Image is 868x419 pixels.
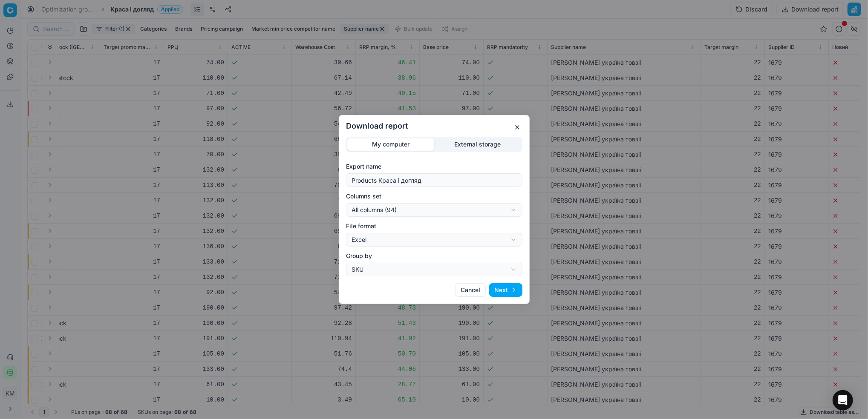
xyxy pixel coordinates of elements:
label: Columns set [346,192,522,201]
h2: Download report [346,122,522,130]
button: Next [489,283,522,297]
button: Cancel [455,283,486,297]
button: My computer [347,138,434,151]
label: Export name [346,162,522,171]
button: External storage [434,138,521,151]
label: File format [346,222,522,230]
label: Group by [346,252,522,260]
